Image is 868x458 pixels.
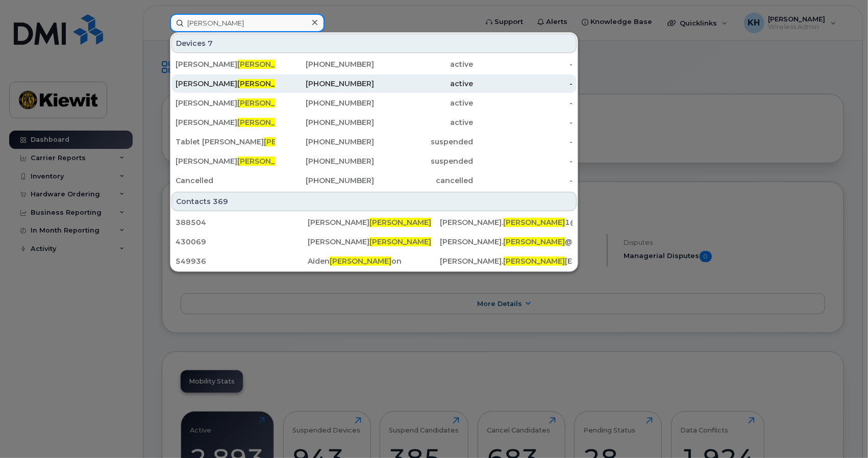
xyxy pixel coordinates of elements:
[171,74,577,93] a: [PERSON_NAME][PERSON_NAME][PHONE_NUMBER]active-
[374,59,474,69] div: active
[171,192,577,211] div: Contacts
[308,256,440,266] div: Aiden on
[171,34,577,53] div: Devices
[308,237,440,247] div: [PERSON_NAME]
[374,175,474,186] div: cancelled
[176,156,275,166] div: [PERSON_NAME]
[440,237,573,247] div: [PERSON_NAME]. @[PERSON_NAME][DOMAIN_NAME]
[176,175,275,186] div: Cancelled
[275,98,375,108] div: [PHONE_NUMBER]
[440,256,573,266] div: [PERSON_NAME]. [EMAIL_ADDRESS][PERSON_NAME][DOMAIN_NAME]
[275,175,375,186] div: [PHONE_NUMBER]
[171,152,577,170] a: [PERSON_NAME][PERSON_NAME][PHONE_NUMBER]suspended-
[176,98,275,108] div: [PERSON_NAME] on
[237,60,299,69] span: [PERSON_NAME]
[213,196,228,207] span: 369
[208,38,213,48] span: 7
[237,79,299,88] span: [PERSON_NAME]
[275,156,375,166] div: [PHONE_NUMBER]
[171,171,577,190] a: Cancelled[PHONE_NUMBER]cancelled-
[171,233,577,251] a: 430069[PERSON_NAME][PERSON_NAME][PERSON_NAME].[PERSON_NAME]@[PERSON_NAME][DOMAIN_NAME]
[171,55,577,73] a: [PERSON_NAME][PERSON_NAME][PHONE_NUMBER]active-
[264,137,326,146] span: [PERSON_NAME]
[237,118,299,127] span: [PERSON_NAME]
[369,218,431,227] span: [PERSON_NAME]
[440,217,573,227] div: [PERSON_NAME]. 1@[PERSON_NAME][DOMAIN_NAME]
[374,117,474,128] div: active
[474,79,573,89] div: -
[374,156,474,166] div: suspended
[330,257,391,266] span: [PERSON_NAME]
[275,59,375,69] div: [PHONE_NUMBER]
[275,79,375,89] div: [PHONE_NUMBER]
[504,257,565,266] span: [PERSON_NAME]
[237,157,299,166] span: [PERSON_NAME]
[275,137,375,147] div: [PHONE_NUMBER]
[176,59,275,69] div: [PERSON_NAME]
[369,237,431,246] span: [PERSON_NAME]
[176,117,275,128] div: [PERSON_NAME] Watch
[504,237,565,246] span: [PERSON_NAME]
[171,252,577,270] a: 549936Aiden[PERSON_NAME]on[PERSON_NAME].[PERSON_NAME][EMAIL_ADDRESS][PERSON_NAME][DOMAIN_NAME]
[171,213,577,232] a: 388504[PERSON_NAME][PERSON_NAME][PERSON_NAME].[PERSON_NAME]1@[PERSON_NAME][DOMAIN_NAME]
[171,94,577,112] a: [PERSON_NAME][PERSON_NAME]on[PHONE_NUMBER]active-
[824,414,860,450] iframe: Messenger Launcher
[474,98,573,108] div: -
[374,98,474,108] div: active
[374,137,474,147] div: suspended
[171,113,577,132] a: [PERSON_NAME][PERSON_NAME]Watch[PHONE_NUMBER]active-
[176,256,308,266] div: 549936
[176,79,275,89] div: [PERSON_NAME]
[474,117,573,128] div: -
[374,79,474,89] div: active
[308,217,440,227] div: [PERSON_NAME]
[474,156,573,166] div: -
[176,217,308,227] div: 388504
[474,137,573,147] div: -
[171,133,577,151] a: Tablet [PERSON_NAME][PERSON_NAME][PHONE_NUMBER]suspended-
[474,59,573,69] div: -
[504,218,565,227] span: [PERSON_NAME]
[176,137,275,147] div: Tablet [PERSON_NAME]
[237,98,299,108] span: [PERSON_NAME]
[176,237,308,247] div: 430069
[474,175,573,186] div: -
[275,117,375,128] div: [PHONE_NUMBER]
